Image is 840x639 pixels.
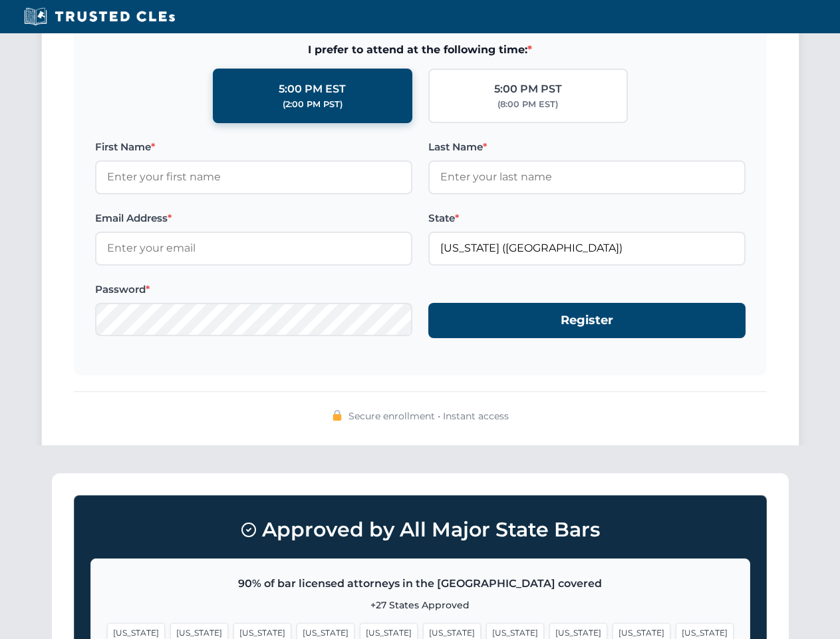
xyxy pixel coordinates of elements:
[428,139,746,155] label: Last Name
[95,41,746,59] span: I prefer to attend at the following time:
[95,210,412,226] label: Email Address
[107,575,734,592] p: 90% of bar licensed attorneys in the [GEOGRAPHIC_DATA] covered
[279,81,346,98] div: 5:00 PM EST
[95,282,412,298] label: Password
[332,410,343,421] img: 🔒
[95,232,412,265] input: Enter your email
[428,232,746,265] input: Florida (FL)
[95,160,412,194] input: Enter your first name
[20,7,179,27] img: Trusted CLEs
[428,160,746,194] input: Enter your last name
[95,139,412,155] label: First Name
[107,598,734,612] p: +27 States Approved
[428,303,746,338] button: Register
[494,81,562,98] div: 5:00 PM PST
[497,98,558,111] div: (8:00 PM EST)
[283,98,343,111] div: (2:00 PM PST)
[428,210,746,226] label: State
[90,512,750,548] h3: Approved by All Major State Bars
[349,409,509,423] span: Secure enrollment • Instant access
